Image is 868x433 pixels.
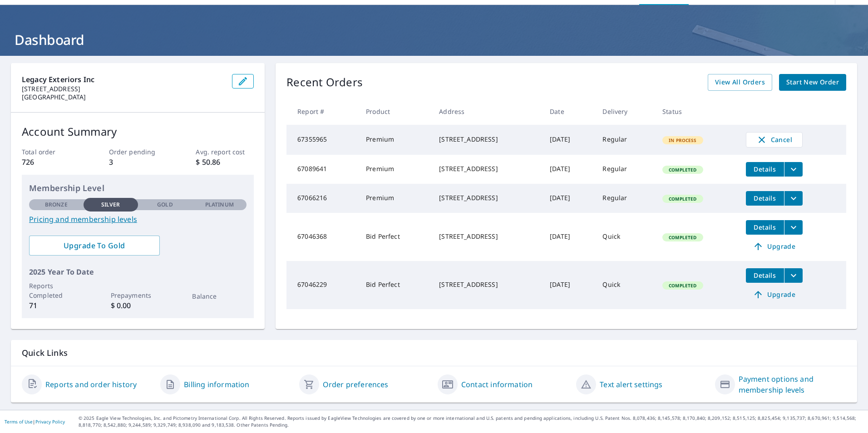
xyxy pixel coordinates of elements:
[35,418,65,425] a: Privacy Policy
[784,162,803,177] button: filesDropdownBtn-67089641
[751,241,797,252] span: Upgrade
[663,234,702,241] span: Completed
[779,74,846,91] a: Start New Order
[22,85,225,93] p: [STREET_ADDRESS]
[36,241,153,251] span: Upgrade To Gold
[45,379,137,390] a: Reports and order history
[45,201,68,209] p: Bronze
[751,289,797,300] span: Upgrade
[461,379,533,390] a: Contact information
[751,271,779,280] span: Details
[286,213,359,261] td: 67046368
[542,155,595,184] td: [DATE]
[542,261,595,309] td: [DATE]
[595,98,655,125] th: Delivery
[286,125,359,155] td: 67355965
[655,98,739,125] th: Status
[22,74,225,85] p: Legacy Exteriors Inc
[196,147,254,157] p: Avg. report cost
[439,232,535,241] div: [STREET_ADDRESS]
[101,201,120,209] p: Silver
[595,261,655,309] td: Quick
[359,155,432,184] td: Premium
[79,415,863,428] p: © 2025 Eagle View Technologies, Inc. and Pictometry International Corp. All Rights Reserved. Repo...
[359,98,432,125] th: Product
[22,347,846,359] p: Quick Links
[755,134,793,145] span: Cancel
[359,184,432,213] td: Premium
[359,261,432,309] td: Bid Perfect
[784,268,803,283] button: filesDropdownBtn-67046229
[784,220,803,235] button: filesDropdownBtn-67046368
[663,167,702,173] span: Completed
[5,419,65,424] p: |
[205,201,234,209] p: Platinum
[359,125,432,155] td: Premium
[595,213,655,261] td: Quick
[542,184,595,213] td: [DATE]
[323,379,389,390] a: Order preferences
[192,291,247,301] p: Balance
[359,213,432,261] td: Bid Perfect
[109,147,167,157] p: Order pending
[708,74,772,91] a: View All Orders
[715,77,765,88] span: View All Orders
[286,74,363,91] p: Recent Orders
[111,290,165,300] p: Prepayments
[751,194,779,202] span: Details
[746,220,784,235] button: detailsBtn-67046368
[595,125,655,155] td: Regular
[432,98,542,125] th: Address
[746,132,803,148] button: Cancel
[439,193,535,202] div: [STREET_ADDRESS]
[746,239,803,254] a: Upgrade
[739,374,846,395] a: Payment options and membership levels
[5,418,33,425] a: Terms of Use
[746,268,784,283] button: detailsBtn-67046229
[784,191,803,206] button: filesDropdownBtn-67066216
[663,137,702,143] span: In Process
[22,147,80,157] p: Total order
[600,379,662,390] a: Text alert settings
[29,182,247,194] p: Membership Level
[595,155,655,184] td: Regular
[746,162,784,177] button: detailsBtn-67089641
[542,125,595,155] td: [DATE]
[663,196,702,202] span: Completed
[29,214,247,225] a: Pricing and membership levels
[29,266,247,277] p: 2025 Year To Date
[286,98,359,125] th: Report #
[439,164,535,173] div: [STREET_ADDRESS]
[157,201,173,209] p: Gold
[22,123,254,140] p: Account Summary
[109,157,167,167] p: 3
[111,300,165,311] p: $ 0.00
[751,165,779,173] span: Details
[184,379,249,390] a: Billing information
[11,30,857,49] h1: Dashboard
[542,98,595,125] th: Date
[751,223,779,231] span: Details
[746,191,784,206] button: detailsBtn-67066216
[196,157,254,167] p: $ 50.86
[746,287,803,302] a: Upgrade
[22,157,80,167] p: 726
[286,155,359,184] td: 67089641
[786,77,839,88] span: Start New Order
[663,282,702,289] span: Completed
[595,184,655,213] td: Regular
[29,300,84,311] p: 71
[439,280,535,289] div: [STREET_ADDRESS]
[286,261,359,309] td: 67046229
[439,135,535,144] div: [STREET_ADDRESS]
[22,93,225,101] p: [GEOGRAPHIC_DATA]
[286,184,359,213] td: 67066216
[542,213,595,261] td: [DATE]
[29,236,160,256] a: Upgrade To Gold
[29,281,84,300] p: Reports Completed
